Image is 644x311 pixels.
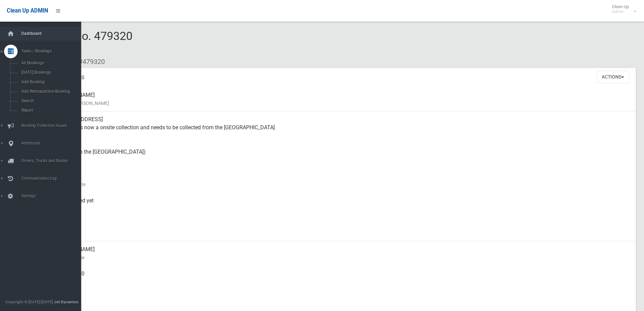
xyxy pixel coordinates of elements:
small: Collection Date [54,180,630,188]
span: Booking Collection Issues [19,123,86,128]
small: Admin [612,9,629,14]
small: Name of [PERSON_NAME] [54,99,630,107]
small: Collected At [54,205,630,213]
div: 0422066750 [54,266,630,290]
div: [STREET_ADDRESS] This is now a onsite collection and needs to be collected from the [GEOGRAPHIC_D... [54,111,630,144]
span: Tasks / Bookings [19,49,86,53]
small: Pickup Point [54,156,630,164]
span: Clean Up [609,4,636,14]
span: Booking No. 479320 [30,29,133,55]
div: [DATE] [54,217,630,241]
span: [DATE] Bookings [19,70,80,75]
span: Dashboard [19,31,86,36]
span: Addresses [19,141,86,146]
small: Contact Name [54,253,630,262]
li: #479320 [74,55,105,68]
span: Settings [19,194,86,198]
span: Copyright © [DATE]-[DATE] [5,299,53,304]
small: Zone [54,229,630,237]
div: [DATE] [54,168,630,193]
span: Report [19,108,80,113]
span: Clean Up ADMIN [7,7,48,14]
span: Add Booking [19,80,80,84]
div: [PERSON_NAME] [54,87,630,111]
strong: Jet Dynamics [54,299,78,304]
small: Address [54,132,630,140]
small: Mobile [54,278,630,286]
small: Landline [54,302,630,310]
span: All Bookings [19,61,80,65]
span: Drivers, Trucks and Routes [19,158,86,163]
span: Search [19,98,80,103]
span: Add Retrospective Booking [19,89,80,94]
div: [PERSON_NAME] [54,241,630,266]
div: Not collected yet [54,193,630,217]
span: Communication Log [19,176,86,181]
button: Actions [597,71,629,83]
div: Other (From the [GEOGRAPHIC_DATA]) [54,144,630,168]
